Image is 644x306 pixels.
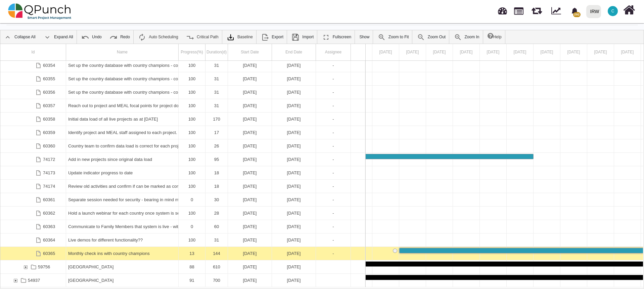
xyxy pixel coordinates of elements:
div: - [316,153,351,166]
span: Releases [532,3,542,14]
div: 100 [181,139,203,152]
div: Set up the country database with country champions - complete roles, users and permissions [68,86,176,99]
a: Fullscreen [319,30,355,44]
div: 74172 [0,153,66,166]
div: 31-03-2025 [272,233,316,247]
img: ic_critical_path_24.b7f2986.png [186,33,194,41]
div: 14-08-2025 [272,153,316,166]
span: Dashboard [498,4,507,14]
div: [DATE] [230,247,270,260]
div: Task: Initial data load of all live projects as at 01-01-2024 Start date: 01-08-2024 End date: 17... [0,113,365,126]
div: 31 [205,72,228,85]
a: Help [484,30,505,44]
div: 60358 [0,113,66,126]
div: 60360 [43,139,55,152]
div: 100 [179,113,205,126]
div: 29-05-2025 [272,166,316,179]
div: Name [66,44,179,60]
div: Set up the country database with country champions - complete country geo database [68,72,176,85]
div: 60356 [43,86,55,99]
div: 14-02-2025 [272,139,316,152]
img: ic_zoom_to_fit_24.130db0b.png [378,33,386,41]
div: 100 [181,72,203,85]
div: - [318,99,349,112]
div: 31 [205,233,228,247]
div: 74172 [43,153,55,166]
img: ic_auto_scheduling_24.ade0d5b.png [138,33,146,41]
div: [DATE] [274,220,314,233]
div: Communicate to Family Members that system is live - with all the caveats as needed etc [66,220,179,233]
div: Identify project and MEAL staff assigned to each project. [66,126,179,139]
div: 01-05-2024 [228,99,272,112]
a: Import [288,30,317,44]
div: - [316,126,351,139]
a: Auto Scheduling [135,30,181,44]
div: 60361 [43,193,55,206]
span: 292 [573,12,580,17]
div: 31 [205,59,228,72]
div: 14 Aug 2025 [507,44,534,60]
div: 01-05-2024 [228,260,272,273]
div: [DATE] [230,113,270,126]
div: Task: Review old activities and confirm if can be marked as complete or not Start date: 12-05-202... [0,180,365,193]
div: 100 [179,86,205,99]
div: 13 [181,247,203,260]
img: qpunch-sp.fa6292f.png [8,1,72,21]
div: [DATE] [274,126,314,139]
div: Task: Set up the country database with country champions - complete roles, users and permissions ... [0,86,365,99]
div: 100 [179,72,205,85]
div: [DATE] [274,207,314,220]
div: [DATE] [230,126,270,139]
div: 31-05-2024 [272,59,316,72]
div: 100 [179,207,205,220]
div: 95 [208,153,226,166]
div: 01-05-2024 [228,86,272,99]
img: ic_undo_24.4502e76.png [81,33,89,41]
div: 100 [179,153,205,166]
div: Initial data load of all live projects as at 01-01-2024 [66,113,179,126]
div: 0 [181,193,203,206]
div: 0 [179,220,205,233]
div: 60363 [43,220,55,233]
div: - [318,59,349,72]
div: [DATE] [274,166,314,179]
span: Clairebt [608,6,618,16]
div: 01-05-2024 [228,72,272,85]
div: [DATE] [274,180,314,193]
div: 170 [205,113,228,126]
div: 60359 [0,126,66,139]
div: Dynamic Report [548,0,567,23]
div: [DATE] [230,193,270,206]
div: 60354 [0,59,66,72]
div: Separate session needed for security - bearing in mind most work will be done offline. [66,193,179,206]
div: - [318,193,349,206]
div: 01-09-2025 [228,220,272,233]
div: 18 [205,180,228,193]
div: Task: Set up the country database with country champions - complete country geo database Start da... [0,72,365,86]
a: Show [356,30,373,44]
div: 60365 [0,247,66,260]
div: 01-09-2025 [228,193,272,206]
a: Baseline [223,30,256,44]
div: 100 [179,126,205,139]
div: 26 [205,139,228,152]
div: 100 [179,99,205,112]
div: - [316,207,351,220]
div: 01-08-2024 [228,113,272,126]
div: 31 [208,59,226,72]
div: 17 [208,126,226,139]
div: 12-05-2025 [228,166,272,179]
div: Progress(%) [179,44,205,60]
a: Export [258,30,287,44]
div: 95 [205,153,228,166]
div: 100 [181,180,203,193]
div: 60363 [0,220,66,233]
div: 144 [205,247,228,260]
div: 31 [208,233,226,247]
div: 17 [205,126,228,139]
div: [DATE] [274,59,314,72]
div: 74174 [43,180,55,193]
div: IRW [590,6,599,17]
div: Initial data load of all live projects as at [DATE] [68,113,176,126]
div: 60364 [43,233,55,247]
